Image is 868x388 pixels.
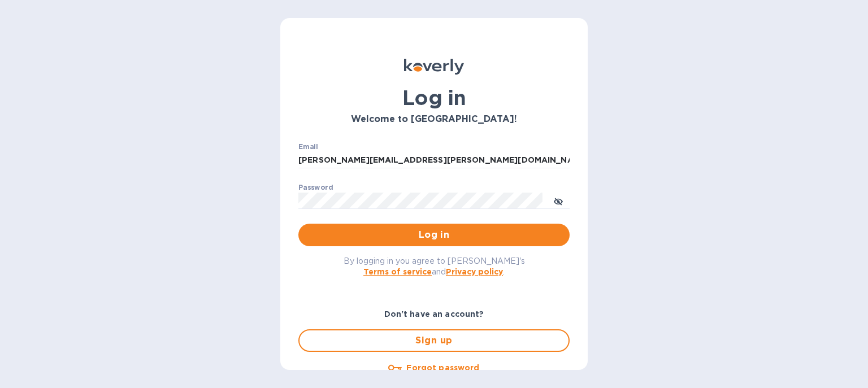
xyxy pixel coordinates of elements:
button: Log in [298,224,570,246]
span: By logging in you agree to [PERSON_NAME]'s and . [344,256,525,276]
input: Enter email address [298,152,570,169]
b: Don't have an account? [384,309,484,319]
label: Email [298,143,318,150]
span: Log in [307,228,561,242]
u: Forgot password [406,363,479,372]
span: Sign up [309,334,559,347]
h1: Log in [298,86,570,110]
button: toggle password visibility [547,189,570,212]
a: Terms of service [363,267,432,276]
a: Privacy policy [446,267,503,276]
button: Sign up [298,329,570,352]
h3: Welcome to [GEOGRAPHIC_DATA]! [298,114,570,125]
label: Password [298,184,333,191]
img: Koverly [404,59,464,75]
